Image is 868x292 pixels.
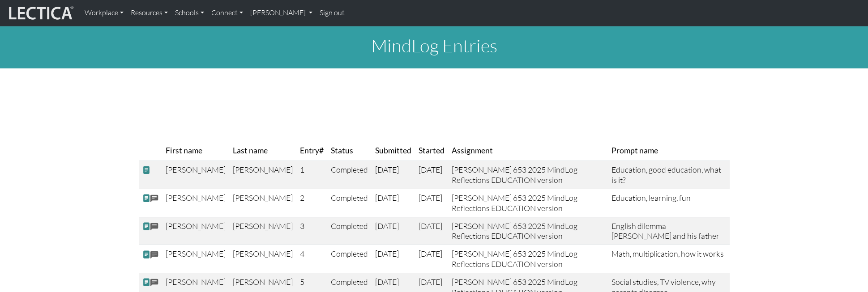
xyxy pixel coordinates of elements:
[296,245,327,273] td: 4
[162,161,229,189] td: [PERSON_NAME]
[415,161,448,189] td: [DATE]
[608,189,729,217] td: Education, learning, fun
[150,250,158,260] span: comments
[7,4,74,21] img: lecticalive
[608,141,729,161] th: Prompt name
[171,4,208,22] a: Schools
[372,245,415,273] td: [DATE]
[229,245,296,273] td: [PERSON_NAME]
[229,141,296,161] th: Last name
[229,217,296,245] td: [PERSON_NAME]
[415,189,448,217] td: [DATE]
[142,278,150,287] span: view
[372,141,415,161] th: Submitted
[229,189,296,217] td: [PERSON_NAME]
[608,245,729,273] td: Math, multiplication, how it works
[372,161,415,189] td: [DATE]
[247,4,316,22] a: [PERSON_NAME]
[208,4,247,22] a: Connect
[142,194,150,203] span: view
[162,189,229,217] td: [PERSON_NAME]
[142,165,150,175] span: view
[327,189,372,217] td: Completed
[127,4,171,22] a: Resources
[327,245,372,273] td: Completed
[296,189,327,217] td: 2
[448,189,608,217] td: [PERSON_NAME] 653 2025 MindLog Reflections EDUCATION version
[162,141,229,161] th: First name
[229,161,296,189] td: [PERSON_NAME]
[81,4,127,22] a: Workplace
[296,161,327,189] td: 1
[327,217,372,245] td: Completed
[162,245,229,273] td: [PERSON_NAME]
[372,217,415,245] td: [DATE]
[448,245,608,273] td: [PERSON_NAME] 653 2025 MindLog Reflections EDUCATION version
[327,161,372,189] td: Completed
[296,141,327,161] th: Entry#
[448,161,608,189] td: [PERSON_NAME] 653 2025 MindLog Reflections EDUCATION version
[316,4,348,22] a: Sign out
[142,222,150,231] span: view
[415,141,448,161] th: Started
[608,161,729,189] td: Education, good education, what is it?
[150,222,158,232] span: comments
[415,245,448,273] td: [DATE]
[327,141,372,161] th: Status
[448,217,608,245] td: [PERSON_NAME] 653 2025 MindLog Reflections EDUCATION version
[150,194,158,204] span: comments
[608,217,729,245] td: English dilemma [PERSON_NAME] and his father
[296,217,327,245] td: 3
[150,278,158,288] span: comments
[415,217,448,245] td: [DATE]
[142,250,150,259] span: view
[448,141,608,161] th: Assignment
[372,189,415,217] td: [DATE]
[162,217,229,245] td: [PERSON_NAME]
